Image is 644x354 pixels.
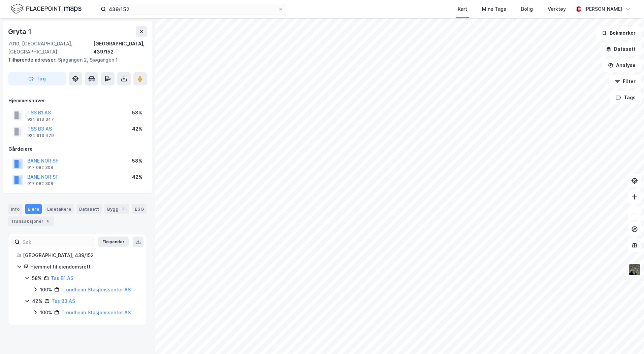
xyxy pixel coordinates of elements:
iframe: Chat Widget [610,322,644,354]
div: 42% [132,125,142,133]
button: Filter [609,75,641,88]
a: Trondheim Stasjonssenter AS [61,310,131,315]
img: logo.f888ab2527a4732fd821a326f86c7f29.svg [11,3,82,15]
button: Analyse [602,59,641,72]
button: Tag [8,72,66,85]
div: 42% [32,297,42,305]
a: Tss B1 AS [51,275,73,281]
div: Bygg [104,204,129,214]
div: 924 913 479 [27,133,54,138]
div: Eiere [25,204,42,214]
div: 917 082 308 [27,181,53,186]
div: Verktøy [548,5,566,13]
input: Søk [20,237,94,247]
div: 100% [40,309,52,317]
span: Tilhørende adresser: [8,57,58,63]
div: 100% [40,286,52,294]
div: 924 913 347 [27,117,54,122]
a: Trondheim Stasjonssenter AS [61,287,131,292]
div: 3 [120,206,127,212]
div: Kontrollprogram for chat [610,322,644,354]
div: Leietakere [44,204,74,214]
div: [GEOGRAPHIC_DATA], 439/152 [23,251,138,259]
button: Bokmerker [596,26,641,40]
div: Bolig [521,5,533,13]
div: Mine Tags [482,5,506,13]
div: 58% [32,274,42,282]
div: [GEOGRAPHIC_DATA], 439/152 [93,40,147,56]
div: 58% [132,157,142,165]
div: 58% [132,109,142,117]
div: Gårdeiere [8,145,147,153]
div: [PERSON_NAME] [584,5,622,13]
div: Sjøgangen 2, Sjøgangen 1 [8,56,141,64]
div: Hjemmel til eiendomsrett [30,263,138,271]
div: 7010, [GEOGRAPHIC_DATA], [GEOGRAPHIC_DATA] [8,40,93,56]
div: Datasett [76,204,102,214]
img: 9k= [628,263,641,276]
div: Gryta 1 [8,26,33,37]
button: Ekspander [98,237,129,247]
button: Datasett [600,42,641,56]
a: Tss B3 AS [52,298,75,304]
div: ESG [132,204,147,214]
input: Søk på adresse, matrikkel, gårdeiere, leietakere eller personer [106,4,278,14]
div: 917 082 308 [27,165,53,170]
div: Hjemmelshaver [8,97,147,105]
div: 6 [45,218,52,224]
button: Tags [610,91,641,104]
div: 42% [132,173,142,181]
div: Kart [458,5,467,13]
div: Info [8,204,22,214]
div: Transaksjoner [8,216,54,226]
